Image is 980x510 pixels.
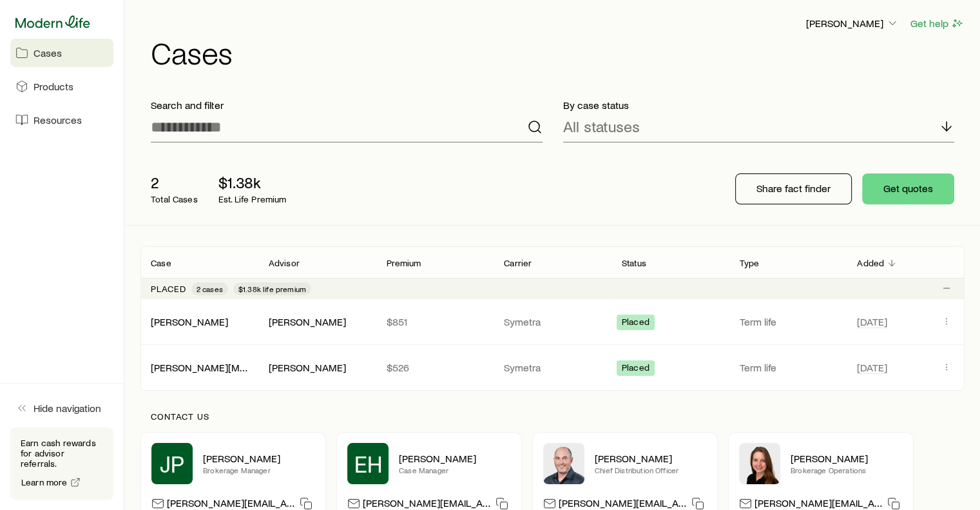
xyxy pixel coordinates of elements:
[34,80,73,93] span: Products
[504,361,601,374] p: Symetra
[504,258,532,268] p: Carrier
[563,99,955,112] p: By case status
[791,465,903,475] p: Brokerage Operations
[386,315,483,328] p: $851
[269,361,346,375] div: [PERSON_NAME]
[218,173,287,191] p: $1.38k
[399,465,511,475] p: Case Manager
[806,17,899,30] p: [PERSON_NAME]
[543,443,584,484] img: Dan Pierson
[739,443,780,484] img: Ellen Wall
[269,258,300,268] p: Advisor
[203,452,315,465] p: [PERSON_NAME]
[10,394,113,422] button: Hide navigation
[21,438,103,469] p: Earn cash rewards for advisor referrals.
[218,194,287,204] p: Est. Life Premium
[386,361,483,374] p: $526
[160,451,184,476] span: JP
[399,452,511,465] p: [PERSON_NAME]
[857,258,884,268] p: Added
[504,315,601,328] p: Symetra
[735,173,852,204] button: Share fact finder
[740,315,837,328] p: Term life
[203,465,315,475] p: Brokerage Manager
[386,258,421,268] p: Premium
[151,315,228,328] a: [PERSON_NAME]
[34,46,62,59] span: Cases
[269,315,346,329] div: [PERSON_NAME]
[151,37,965,68] h1: Cases
[862,173,954,204] button: Get quotes
[595,465,707,475] p: Chief Distribution Officer
[595,452,707,465] p: [PERSON_NAME]
[622,362,649,376] span: Placed
[151,194,198,204] p: Total Cases
[910,16,965,31] button: Get help
[151,361,248,375] div: [PERSON_NAME][MEDICAL_DATA]
[21,478,68,487] span: Learn more
[354,451,382,476] span: EH
[857,315,887,328] span: [DATE]
[151,361,305,373] a: [PERSON_NAME][MEDICAL_DATA]
[10,427,113,500] div: Earn cash rewards for advisor referrals.Learn more
[151,411,954,422] p: Contact us
[805,16,899,32] button: [PERSON_NAME]
[563,117,640,135] p: All statuses
[622,258,646,268] p: Status
[756,182,831,195] p: Share fact finder
[857,361,887,374] span: [DATE]
[238,284,306,294] span: $1.38k life premium
[151,99,543,112] p: Search and filter
[740,258,760,268] p: Type
[10,39,113,67] a: Cases
[151,315,228,329] div: [PERSON_NAME]
[197,284,223,294] span: 2 cases
[740,361,837,374] p: Term life
[151,173,198,191] p: 2
[151,258,171,268] p: Case
[10,72,113,101] a: Products
[34,113,82,126] span: Resources
[151,284,186,294] p: Placed
[140,246,965,391] div: Client cases
[791,452,903,465] p: [PERSON_NAME]
[10,106,113,134] a: Resources
[622,317,649,330] span: Placed
[34,402,101,415] span: Hide navigation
